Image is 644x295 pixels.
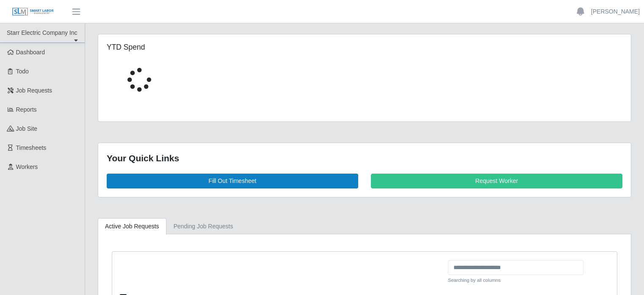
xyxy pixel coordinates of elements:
[98,218,166,235] a: Active Job Requests
[107,152,622,165] div: Your Quick Links
[16,68,29,75] span: Todo
[16,87,53,94] span: Job Requests
[107,43,270,52] h5: YTD Spend
[16,49,45,56] span: Dashboard
[371,174,622,188] a: Request Worker
[448,277,583,284] small: Searching by all columns
[107,174,358,188] a: Fill Out Timesheet
[591,7,640,16] a: [PERSON_NAME]
[16,144,47,151] span: Timesheets
[16,106,37,113] span: Reports
[166,218,240,235] a: Pending Job Requests
[16,125,38,132] span: job site
[12,7,54,17] img: SLM Logo
[16,163,38,170] span: Workers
